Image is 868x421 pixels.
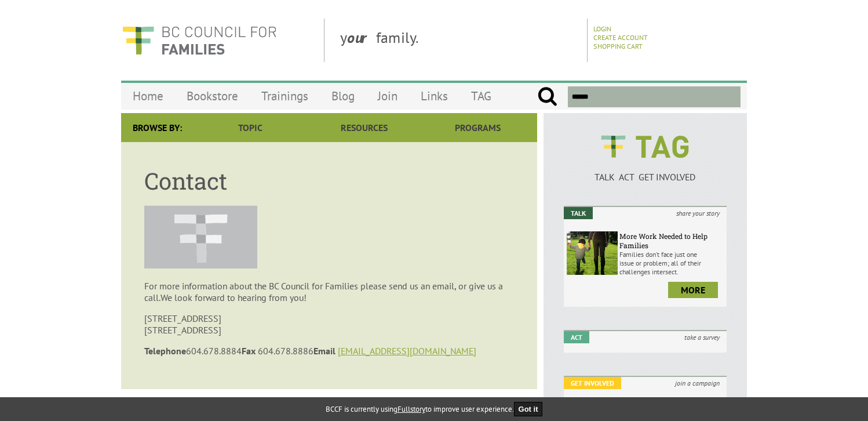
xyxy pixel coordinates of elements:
[593,24,611,33] a: Login
[564,207,593,219] em: Talk
[564,377,621,389] em: Get Involved
[121,113,194,142] div: Browse By:
[175,82,250,110] a: Bookstore
[242,345,256,357] strong: Fax
[144,345,186,357] strong: Telephone
[409,82,459,110] a: Links
[669,207,727,219] i: share your story
[250,82,320,110] a: Trainings
[161,292,307,303] span: We look forward to hearing from you!
[564,159,727,183] a: TALK ACT GET INVOLVED
[677,331,727,343] i: take a survey
[564,331,589,343] em: Act
[619,250,724,276] p: Families don’t face just one issue or problem; all of their challenges intersect.
[593,33,648,42] a: Create Account
[459,82,503,110] a: TAG
[144,345,514,357] p: 604.678.8884
[307,113,421,142] a: Resources
[668,282,718,298] a: more
[421,113,535,142] a: Programs
[121,19,278,62] img: BC Council for FAMILIES
[320,82,366,110] a: Blog
[537,86,557,107] input: Submit
[121,82,175,110] a: Home
[144,165,514,196] h1: Contact
[258,345,338,357] span: 604.678.8886
[313,345,335,357] strong: Email
[564,171,727,183] p: TALK ACT GET INVOLVED
[338,345,476,357] a: [EMAIL_ADDRESS][DOMAIN_NAME]
[144,313,514,336] p: [STREET_ADDRESS] [STREET_ADDRESS]
[331,19,588,62] div: y family.
[593,125,697,169] img: BCCF's TAG Logo
[593,42,643,50] a: Shopping Cart
[347,28,376,47] strong: our
[619,231,724,250] h6: More Work Needed to Help Families
[366,82,409,110] a: Join
[668,377,727,389] i: join a campaign
[144,280,514,303] p: For more information about the BC Council for Families please send us an email, or give us a call.
[194,113,307,142] a: Topic
[397,404,425,414] a: Fullstory
[514,402,543,416] button: Got it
